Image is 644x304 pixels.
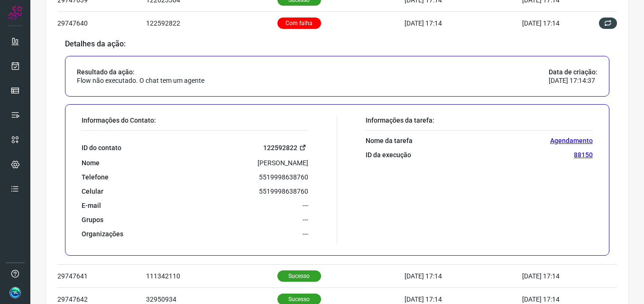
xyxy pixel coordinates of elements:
p: Celular [82,187,103,196]
p: [DATE] 17:14:37 [549,76,598,85]
td: 122592822 [146,11,277,35]
td: [DATE] 17:14 [522,11,589,35]
p: Resultado da ação: [77,68,204,76]
p: --- [303,230,308,238]
p: --- [303,215,308,224]
p: Nome [82,159,100,167]
p: Agendamento [550,136,593,145]
p: Informações do Contato: [82,116,308,125]
p: Data de criação: [549,68,598,76]
a: 122592822 [263,142,308,153]
td: [DATE] 17:14 [405,11,522,35]
p: --- [303,201,308,210]
p: [PERSON_NAME] [258,159,308,167]
p: Nome da tarefa [366,136,413,145]
img: d1faacb7788636816442e007acca7356.jpg [9,287,21,298]
td: [DATE] 17:14 [522,265,589,288]
p: 88150 [574,151,593,159]
p: Grupos [82,215,103,224]
td: 29747640 [57,11,146,35]
img: Logo [8,6,22,20]
p: Informações da tarefa: [366,116,593,125]
p: E-mail [82,201,101,210]
p: ID do contato [82,143,121,152]
td: [DATE] 17:14 [405,265,522,288]
td: 111342110 [146,265,277,288]
p: 5519998638760 [259,187,308,196]
p: Organizações [82,230,123,238]
p: Telefone [82,173,109,181]
p: 5519998638760 [259,173,308,181]
p: Com falha [277,18,321,29]
p: Detalhes da ação: [65,40,609,48]
p: Sucesso [277,270,321,282]
td: 29747641 [57,265,146,288]
p: ID da execução [366,151,411,159]
p: Flow não executado. O chat tem um agente [77,76,204,85]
